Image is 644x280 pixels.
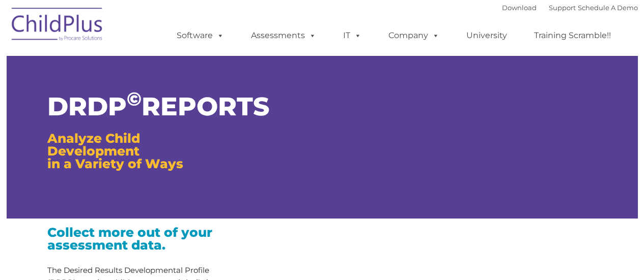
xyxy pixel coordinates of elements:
[47,156,183,171] span: in a Variety of Ways
[47,226,234,252] h3: Collect more out of your assessment data.
[456,25,517,46] a: University
[549,4,576,12] a: Support
[502,4,537,12] a: Download
[166,25,234,46] a: Software
[127,87,142,110] sup: ©
[524,25,621,46] a: Training Scramble!!
[378,25,450,46] a: Company
[241,25,326,46] a: Assessments
[47,94,234,119] h1: DRDP REPORTS
[7,1,108,51] img: ChildPlus by Procare Solutions
[47,131,140,159] span: Analyze Child Development
[502,4,638,12] font: |
[578,4,638,12] a: Schedule A Demo
[333,25,372,46] a: IT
